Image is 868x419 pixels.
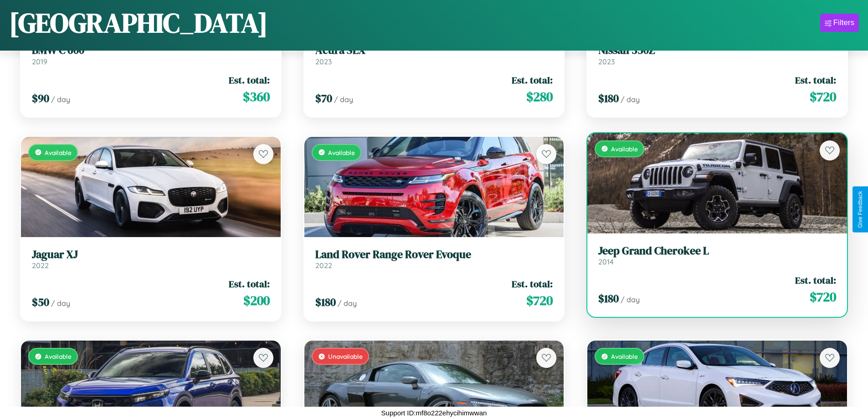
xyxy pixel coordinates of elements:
[598,291,619,306] span: $ 180
[51,95,70,104] span: / day
[243,88,270,106] span: $ 360
[229,277,270,290] span: Est. total:
[334,95,353,104] span: / day
[526,88,553,106] span: $ 280
[32,248,270,261] h3: Jaguar XJ
[526,291,553,310] span: $ 720
[315,248,553,261] h3: Land Rover Range Rover Evoque
[315,248,553,270] a: Land Rover Range Rover Evoque2022
[328,149,355,156] span: Available
[598,91,619,106] span: $ 180
[621,295,640,304] span: / day
[315,91,332,106] span: $ 70
[32,295,49,310] span: $ 50
[32,261,49,270] span: 2022
[32,44,270,57] h3: BMW C 600
[598,244,836,267] a: Jeep Grand Cherokee L2014
[598,244,836,258] h3: Jeep Grand Cherokee L
[315,57,332,66] span: 2023
[328,352,363,360] span: Unavailable
[833,18,854,27] div: Filters
[598,257,614,266] span: 2014
[598,44,836,66] a: Nissan 350Z2023
[32,248,270,270] a: Jaguar XJ2022
[795,274,836,287] span: Est. total:
[611,352,638,360] span: Available
[810,288,836,306] span: $ 720
[598,44,836,57] h3: Nissan 350Z
[243,291,270,310] span: $ 200
[51,299,70,308] span: / day
[315,44,553,66] a: Acura SLX2023
[45,149,72,156] span: Available
[820,14,859,32] button: Filters
[512,73,553,87] span: Est. total:
[857,191,863,228] div: Give Feedback
[795,73,836,87] span: Est. total:
[315,261,332,270] span: 2022
[32,44,270,66] a: BMW C 6002019
[315,44,553,57] h3: Acura SLX
[45,352,72,360] span: Available
[229,73,270,87] span: Est. total:
[32,57,47,66] span: 2019
[621,95,640,104] span: / day
[32,91,49,106] span: $ 90
[338,299,357,308] span: / day
[611,145,638,153] span: Available
[512,277,553,290] span: Est. total:
[381,407,487,419] p: Support ID: mf8o222ehycihimwwan
[810,88,836,106] span: $ 720
[315,295,336,310] span: $ 180
[598,57,615,66] span: 2023
[9,4,268,41] h1: [GEOGRAPHIC_DATA]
